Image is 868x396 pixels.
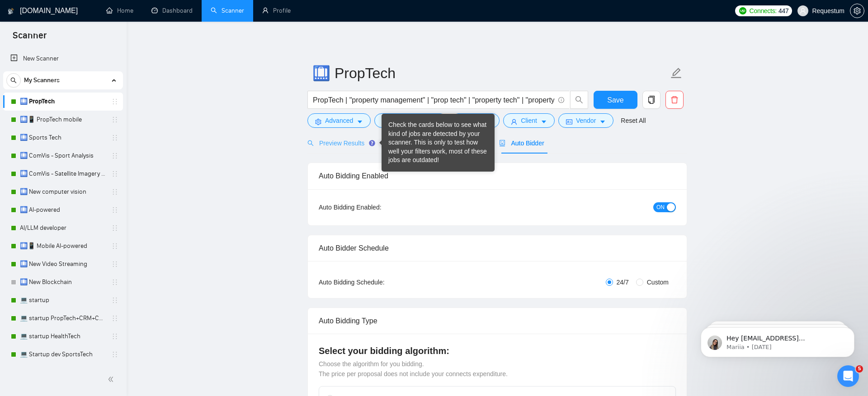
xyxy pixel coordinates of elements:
span: holder [111,297,118,304]
span: Preview Results [307,140,373,147]
a: 🛄 ComVis - Satellite Imagery Analysis [20,165,106,183]
div: Auto Bidding Schedule: [319,277,438,287]
span: caret-down [599,118,606,125]
span: search [307,140,314,146]
a: AI/LLM developer [20,219,106,237]
div: Auto Bidding Enabled: [319,202,438,212]
button: settingAdvancedcaret-down [307,113,371,128]
span: holder [111,315,118,322]
a: 🛄📱 PropTech mobile [20,111,106,129]
span: Connects: [750,6,777,16]
span: holder [111,152,118,159]
iframe: Intercom live chat [837,365,859,387]
span: holder [111,242,118,250]
span: search [7,77,20,84]
span: caret-down [541,118,547,125]
button: delete [665,91,684,109]
span: Auto Bidder [499,140,544,147]
button: search [6,73,21,88]
span: ON [656,202,665,212]
a: 🛄 ComVis - Sport Analysis [20,147,106,165]
span: setting [315,118,321,125]
span: info-circle [558,97,564,103]
span: holder [111,351,118,358]
span: Custom [643,277,672,287]
a: New Scanner [10,50,116,68]
span: Client [521,116,537,126]
a: userProfile [262,7,291,14]
a: setting [850,7,864,14]
span: Vendor [576,116,596,126]
h4: Select your bidding algorithm: [319,345,676,357]
span: Choose the algorithm for you bidding. The price per proposal does not include your connects expen... [319,360,508,377]
span: holder [111,134,118,141]
input: Search Freelance Jobs... [313,94,554,106]
button: userClientcaret-down [503,113,555,128]
span: Save [607,94,623,106]
span: Advanced [325,116,353,126]
li: New Scanner [3,50,123,68]
a: 🛄📱 Mobile AI-powered [20,237,106,255]
span: holder [111,206,118,214]
span: holder [111,98,118,105]
a: 🛄 AI-powered [20,201,106,219]
a: 💻 startup [20,291,106,309]
button: Save [594,91,637,109]
span: holder [111,261,118,268]
a: 🛄 New Video Streaming [20,255,106,273]
span: holder [111,224,118,232]
span: holder [111,170,118,177]
span: 447 [778,6,788,16]
button: barsJob Categorycaret-down [374,113,447,128]
span: Scanner [5,29,54,48]
span: idcard [566,118,572,125]
button: setting [850,4,864,18]
a: 🛄 PropTech [20,93,106,111]
span: robot [499,140,505,146]
a: 🛄 New computer vision [20,183,106,201]
span: holder [111,333,118,340]
input: Scanner name... [312,62,669,84]
a: searchScanner [211,7,244,14]
a: 💻 Startup dev SportsTech [20,345,106,363]
a: homeHome [106,7,133,14]
span: caret-down [357,118,363,125]
span: delete [666,96,683,104]
a: 💻 startup HealthTech [20,327,106,345]
span: My Scanners [24,71,60,89]
span: holder [111,116,118,123]
button: idcardVendorcaret-down [558,113,613,128]
span: holder [111,279,118,286]
button: copy [642,91,660,109]
span: holder [111,188,118,196]
span: 24/7 [613,277,632,287]
a: dashboardDashboard [151,7,193,14]
div: Tooltip anchor [368,139,376,147]
a: 💻 startup PropTech+CRM+Construction [20,309,106,327]
img: logo [8,4,14,19]
div: Auto Bidder Schedule [319,235,676,261]
span: user [800,8,806,14]
a: Reset All [621,116,646,126]
span: edit [670,67,682,79]
span: user [511,118,517,125]
span: search [571,96,588,104]
button: search [570,91,588,109]
img: upwork-logo.png [739,7,746,14]
div: Check the cards below to see what kind of jobs are detected by your scanner. This is only to test... [388,121,488,165]
span: copy [643,96,660,104]
a: 🛄 New Blockchain [20,273,106,291]
span: 5 [856,365,863,373]
iframe: Intercom notifications message [687,308,868,372]
a: 🛄 Sports Tech [20,129,106,147]
div: Auto Bidding Enabled [319,163,676,189]
div: Auto Bidding Type [319,308,676,334]
span: double-left [108,375,117,384]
